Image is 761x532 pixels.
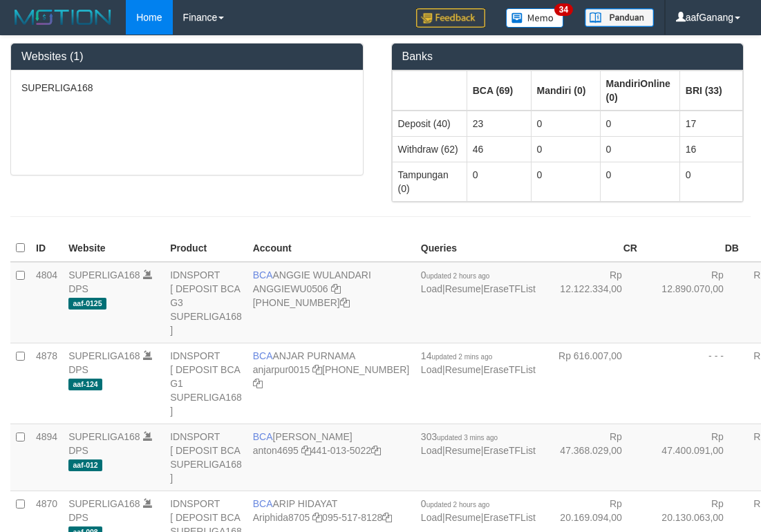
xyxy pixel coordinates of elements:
a: EraseTFList [483,512,535,523]
img: panduan.png [585,8,654,27]
td: 17 [679,111,742,137]
td: 0 [600,111,679,137]
a: EraseTFList [483,283,535,294]
th: Account [247,235,415,262]
span: | | [421,350,536,375]
th: Queries [415,235,541,262]
a: Copy ANGGIEWU0506 to clipboard [331,283,341,294]
th: ID [30,235,63,262]
td: 0 [467,162,531,201]
a: EraseTFList [483,445,535,456]
span: 303 [421,431,498,442]
a: Resume [445,445,481,456]
span: BCA [253,498,273,509]
h3: Banks [402,50,733,63]
td: DPS [63,424,165,491]
td: 4804 [30,262,63,343]
h3: Websites (1) [21,50,353,63]
td: 0 [531,111,600,137]
td: 0 [679,162,742,201]
td: 0 [600,162,679,201]
a: EraseTFList [483,364,535,375]
td: 4878 [30,343,63,424]
a: Copy 4062213373 to clipboard [340,297,350,308]
td: Withdraw (62) [392,136,467,162]
td: 4894 [30,424,63,491]
img: MOTION_logo.png [10,7,115,28]
span: updated 3 mins ago [437,434,498,441]
th: Product [165,235,247,262]
a: SUPERLIGA168 [68,269,140,281]
a: Ariphida8705 [253,512,310,523]
span: aaf-124 [68,379,102,390]
th: Group: activate to sort column ascending [392,70,467,111]
td: DPS [63,343,165,424]
a: Load [421,445,442,456]
img: Feedback.jpg [416,8,485,28]
th: Group: activate to sort column ascending [679,70,742,111]
td: Deposit (40) [392,111,467,137]
a: Copy Ariphida8705 to clipboard [312,512,322,523]
th: Website [63,235,165,262]
span: 34 [554,3,573,16]
span: updated 2 hours ago [426,272,490,280]
span: | | [421,498,536,523]
span: 14 [421,350,492,361]
td: Rp 47.368.029,00 [541,424,643,491]
td: Rp 12.890.070,00 [643,262,744,343]
td: 16 [679,136,742,162]
th: CR [541,235,643,262]
span: updated 2 mins ago [431,353,492,361]
td: Rp 47.400.091,00 [643,424,744,491]
td: ANJAR PURNAMA [PHONE_NUMBER] [247,343,415,424]
span: aaf-0125 [68,298,106,310]
span: BCA [253,431,273,442]
a: SUPERLIGA168 [68,498,140,509]
th: Group: activate to sort column ascending [531,70,600,111]
th: Group: activate to sort column ascending [467,70,531,111]
a: Load [421,364,442,375]
a: Resume [445,512,481,523]
span: BCA [253,269,273,281]
a: Copy 0955178128 to clipboard [382,512,392,523]
td: Rp 616.007,00 [541,343,643,424]
span: | | [421,431,536,456]
span: | | [421,269,536,294]
a: SUPERLIGA168 [68,350,140,361]
td: IDNSPORT [ DEPOSIT BCA G3 SUPERLIGA168 ] [165,262,247,343]
a: Copy 4410135022 to clipboard [371,445,381,456]
a: SUPERLIGA168 [68,431,140,442]
td: 23 [467,111,531,137]
td: 46 [467,136,531,162]
span: aaf-012 [68,459,102,471]
a: Resume [445,283,481,294]
td: IDNSPORT [ DEPOSIT BCA G1 SUPERLIGA168 ] [165,343,247,424]
p: SUPERLIGA168 [21,81,353,95]
a: Load [421,512,442,523]
span: BCA [253,350,273,361]
a: anton4695 [253,445,299,456]
a: Copy 4062281620 to clipboard [253,378,263,389]
td: [PERSON_NAME] 441-013-5022 [247,424,415,491]
th: DB [643,235,744,262]
span: 0 [421,269,490,281]
td: DPS [63,262,165,343]
td: 0 [531,136,600,162]
a: Copy anjarpur0015 to clipboard [312,364,322,375]
td: Tampungan (0) [392,162,467,201]
span: 0 [421,498,490,509]
img: Button%20Memo.svg [506,8,564,28]
a: Load [421,283,442,294]
th: Group: activate to sort column ascending [600,70,679,111]
td: ANGGIE WULANDARI [PHONE_NUMBER] [247,262,415,343]
a: Resume [445,364,481,375]
td: IDNSPORT [ DEPOSIT BCA SUPERLIGA168 ] [165,424,247,491]
td: Rp 12.122.334,00 [541,262,643,343]
span: updated 2 hours ago [426,501,490,509]
td: - - - [643,343,744,424]
td: 0 [600,136,679,162]
a: Copy anton4695 to clipboard [301,445,311,456]
a: ANGGIEWU0506 [253,283,328,294]
a: anjarpur0015 [253,364,310,375]
td: 0 [531,162,600,201]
